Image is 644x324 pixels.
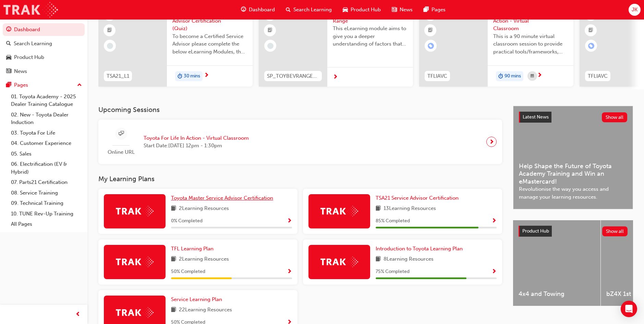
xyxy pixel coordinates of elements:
span: car-icon [343,5,348,14]
span: 8 Learning Resources [384,255,434,264]
a: 02. New - Toyota Dealer Induction [8,110,85,128]
a: car-iconProduct Hub [337,3,386,17]
span: 85 % Completed [376,217,410,225]
span: prev-icon [75,310,81,319]
button: Show Progress [491,267,497,276]
a: 09. Technical Training [8,198,85,209]
span: booktick-icon [428,26,433,35]
span: Introduction to Toyota Learning Plan [376,246,463,252]
a: Introduction to Toyota Learning Plan [376,245,465,253]
span: TFLIAVC [427,72,447,80]
span: book-icon [376,204,381,213]
a: search-iconSearch Learning [280,3,337,17]
a: 10. TUNE Rev-Up Training [8,209,85,219]
span: Online URL [104,148,138,156]
span: 90 mins [505,72,521,80]
span: Revolutionise the way you access and manage your learning resources. [519,185,627,201]
span: Toyota Master Service Advisor Certification [171,195,273,201]
img: Trak [116,206,154,216]
span: booktick-icon [107,26,112,35]
span: TSA21 Service Advisor Certification [376,195,459,201]
a: SP_TOYBEVRANGE_ELToyota Electrified - EV RangeThis eLearning module aims to give you a deeper und... [259,4,413,87]
span: Search Learning [293,6,332,14]
span: book-icon [376,255,381,264]
span: sessionType_ONLINE_URL-icon [119,129,124,138]
span: Show Progress [491,269,497,275]
span: 75 % Completed [376,268,410,276]
a: guage-iconDashboard [235,3,280,17]
div: Open Intercom Messenger [621,301,637,317]
span: 30 mins [184,72,200,80]
div: News [14,67,27,75]
button: JK [629,4,641,16]
a: Dashboard [3,23,85,36]
span: Show Progress [287,269,292,275]
a: 05. Sales [8,149,85,159]
span: guage-icon [6,27,11,33]
span: To become a Certified Service Advisor please complete the below eLearning Modules, the Service Ad... [172,33,247,56]
img: Trak [320,206,358,216]
span: SP_TOYBEVRANGE_EL [267,72,319,80]
a: Online URLToyota For Life In Action - Virtual ClassroomStart Date:[DATE] 12pm - 1:30pm [104,125,497,159]
span: This eLearning module aims to give you a deeper understanding of factors that influence driving r... [333,25,408,48]
a: Search Learning [3,37,85,50]
span: 22 Learning Resources [179,306,232,314]
span: TFLIAVC [588,72,608,80]
span: This is a 90 minute virtual classroom session to provide practical tools/frameworks, behaviours a... [493,33,568,56]
span: car-icon [6,54,11,61]
div: Pages [14,81,28,89]
a: TFL Learning Plan [171,245,216,253]
span: 0 % Completed [171,217,203,225]
button: Show all [602,226,628,236]
span: search-icon [286,5,291,14]
a: 0TSA21_L1TSA21_L1 Service Advisor Certification (Quiz)To become a Certified Service Advisor pleas... [98,4,253,87]
span: Service Learning Plan [171,296,222,302]
span: booktick-icon [588,26,593,35]
span: Help Shape the Future of Toyota Academy Training and Win an eMastercard! [519,162,627,186]
span: Show Progress [491,218,497,224]
span: Product Hub [351,6,381,14]
button: Show Progress [491,217,497,225]
a: news-iconNews [386,3,418,17]
span: next-icon [204,73,209,79]
a: 07. Parts21 Certification [8,177,85,188]
a: 01. Toyota Academy - 2025 Dealer Training Catalogue [8,91,85,110]
a: All Pages [8,219,85,229]
span: book-icon [171,204,176,213]
span: Pages [432,6,446,14]
span: Toyota For Life In Action - Virtual Classroom [144,134,249,142]
a: Product Hub [3,51,85,64]
a: Latest NewsShow all [519,112,627,123]
button: Pages [3,79,85,91]
a: 4x4 and Towing [513,220,600,306]
span: news-icon [392,5,397,14]
span: search-icon [6,41,11,47]
button: Show Progress [287,267,292,276]
span: learningRecordVerb_ENROLL-icon [428,43,434,49]
span: learningRecordVerb_NONE-icon [107,43,113,49]
button: DashboardSearch LearningProduct HubNews [3,22,85,79]
a: Product HubShow all [519,226,628,237]
span: 13 Learning Resources [384,204,436,213]
span: pages-icon [424,5,429,14]
span: Start Date: [DATE] 12pm - 1:30pm [144,142,249,150]
span: 2 Learning Resources [179,255,229,264]
span: next-icon [489,137,494,147]
span: News [400,6,413,14]
span: book-icon [171,306,176,314]
a: pages-iconPages [418,3,451,17]
span: Show Progress [287,218,292,224]
span: TSA21_L1 Service Advisor Certification (Quiz) [172,9,247,33]
div: Search Learning [14,40,52,48]
a: 0TFLIAVCToyota For Life In Action - Virtual ClassroomThis is a 90 minute virtual classroom sessio... [419,4,573,87]
span: learningRecordVerb_NONE-icon [267,43,274,49]
span: JK [632,6,637,14]
span: TFL Learning Plan [171,246,214,252]
span: Dashboard [249,6,275,14]
a: 08. Service Training [8,188,85,198]
span: 4x4 and Towing [519,290,595,298]
span: book-icon [171,255,176,264]
span: Toyota For Life In Action - Virtual Classroom [493,9,568,33]
img: Trak [116,307,154,318]
span: duration-icon [178,72,182,81]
